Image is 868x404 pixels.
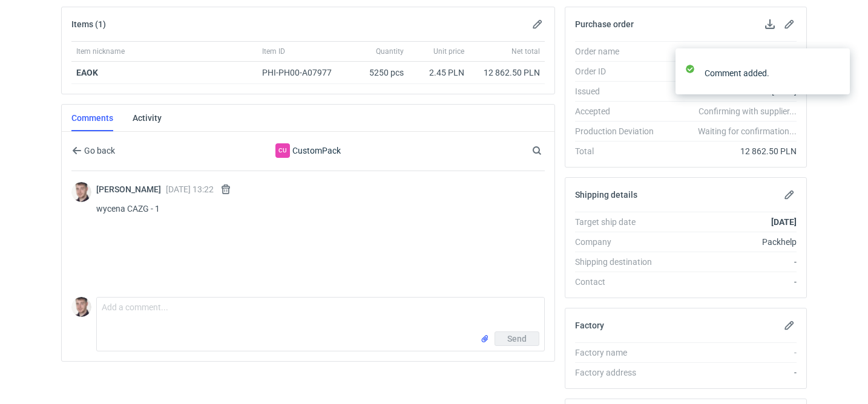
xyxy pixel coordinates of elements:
h2: Purchase order [575,19,634,29]
span: Item ID [262,47,285,56]
span: Unit price [433,47,464,56]
span: Item nickname [76,47,125,56]
img: Maciej Sikora [71,182,91,202]
div: Factory address [575,367,663,379]
div: Order ID [575,65,663,77]
img: Maciej Sikora [71,297,91,317]
h2: Items (1) [71,19,106,29]
button: Edit shipping details [782,187,797,202]
div: 2.45 PLN [413,67,464,79]
span: Quantity [376,47,404,56]
div: Factory name [575,347,663,359]
div: PHO-PH00-A07098 [663,65,797,77]
div: Comment added. [705,67,832,79]
em: Waiting for confirmation... [698,125,797,137]
div: Packhelp [663,236,797,248]
button: Edit items [530,17,545,31]
p: wycena CAZG - 1 [96,201,535,216]
div: 12 862.50 PLN [474,67,540,79]
div: - [663,276,797,288]
input: Search [530,143,568,158]
a: Activity [133,105,162,131]
button: close [832,67,840,79]
div: - [663,367,797,379]
div: PHI-PH00-A07977 [262,67,343,79]
span: [PERSON_NAME] [96,184,166,194]
figcaption: Cu [275,143,290,158]
div: Shipping destination [575,256,663,268]
button: Download PO [763,17,777,31]
span: Send [507,334,527,343]
div: Company [575,236,663,248]
h2: Factory [575,321,604,330]
a: Comments [71,105,113,131]
div: Order name [575,45,663,57]
div: Accepted [575,105,663,117]
button: Send [495,331,539,346]
span: Net total [511,47,540,56]
a: EAOK [76,68,98,77]
div: Issued [575,85,663,97]
span: [DATE] 13:22 [166,184,214,194]
em: Confirming with supplier... [699,106,797,116]
button: Edit factory details [782,318,797,333]
div: [DATE] [663,85,797,97]
div: R143962878_SZSU [663,45,797,57]
span: Go back [82,146,115,155]
button: Edit purchase order [782,17,797,31]
div: 12 862.50 PLN [663,145,797,157]
strong: [DATE] [771,217,797,227]
button: Go back [71,143,116,158]
div: Total [575,145,663,157]
div: - [663,347,797,359]
div: Contact [575,276,663,288]
div: Target ship date [575,216,663,228]
h2: Shipping details [575,190,637,200]
div: CustomPack [275,143,290,158]
div: - [663,256,797,268]
div: Production Deviation [575,125,663,137]
div: 5250 pcs [348,62,409,84]
div: CustomPack [209,143,407,158]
